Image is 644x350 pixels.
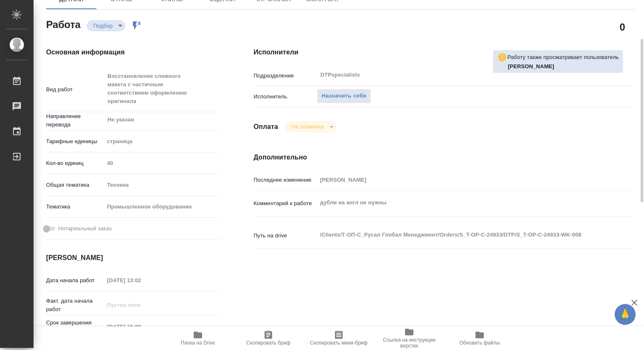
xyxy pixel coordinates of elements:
span: Обновить файлы [460,340,500,346]
p: Тематика [46,203,104,211]
textarea: /Clients/Т-ОП-С_Русал Глобал Менеджмент/Orders/S_T-OP-C-24933/DTP/S_T-OP-C-24933-WK-008 [317,228,603,242]
span: 🙏 [618,306,632,323]
button: Назначить себя [317,89,371,103]
p: Путь на drive [254,232,317,240]
p: Исполнитель [254,93,317,101]
h2: 0 [620,20,625,34]
span: Скопировать бриф [246,340,290,346]
p: Подразделение [254,72,317,80]
span: Ссылка на инструкции верстки [379,337,439,349]
p: Вид работ [46,85,104,94]
button: Подбор [91,22,115,29]
h2: Работа [46,16,80,31]
p: Комментарий к работе [254,199,317,208]
div: Подбор [87,20,125,31]
p: Кол-во единиц [46,159,104,167]
button: Обновить файлы [444,327,515,350]
p: Работу также просматривает пользователь [507,53,619,62]
span: Нотариальный заказ [58,224,112,233]
p: Яковлев Сергей [508,62,619,71]
p: Тарифные единицы [46,137,104,146]
p: Направление перевода [46,112,104,129]
button: 🙏 [615,304,636,325]
p: Факт. дата начала работ [46,297,104,314]
div: Подбор [285,121,336,132]
div: Промышленное оборудование [104,200,220,214]
button: Папка на Drive [163,327,233,350]
button: Ссылка на инструкции верстки [374,327,444,350]
input: Пустое поле [104,321,177,333]
input: Пустое поле [317,174,603,186]
p: Последнее изменение [254,176,317,184]
input: Пустое поле [104,274,177,286]
p: Общая тематика [46,181,104,189]
textarea: дубли на англ не нужны [317,196,603,210]
h4: Оплата [254,122,278,132]
h4: Исполнители [254,47,635,57]
div: Техника [104,178,220,192]
span: Папка на Drive [181,340,215,346]
span: Скопировать мини-бриф [310,340,367,346]
button: Не оплачена [289,123,326,130]
h4: [PERSON_NAME] [46,253,220,263]
b: [PERSON_NAME] [508,63,554,69]
input: Пустое поле [104,157,220,169]
input: Пустое поле [104,299,177,311]
p: Срок завершения работ [46,319,104,335]
button: Скопировать мини-бриф [304,327,374,350]
h4: Дополнительно [254,152,635,162]
div: страница [104,134,220,149]
p: Дата начала работ [46,276,104,285]
button: Скопировать бриф [233,327,304,350]
h4: Основная информация [46,47,220,57]
span: Назначить себя [322,91,366,101]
